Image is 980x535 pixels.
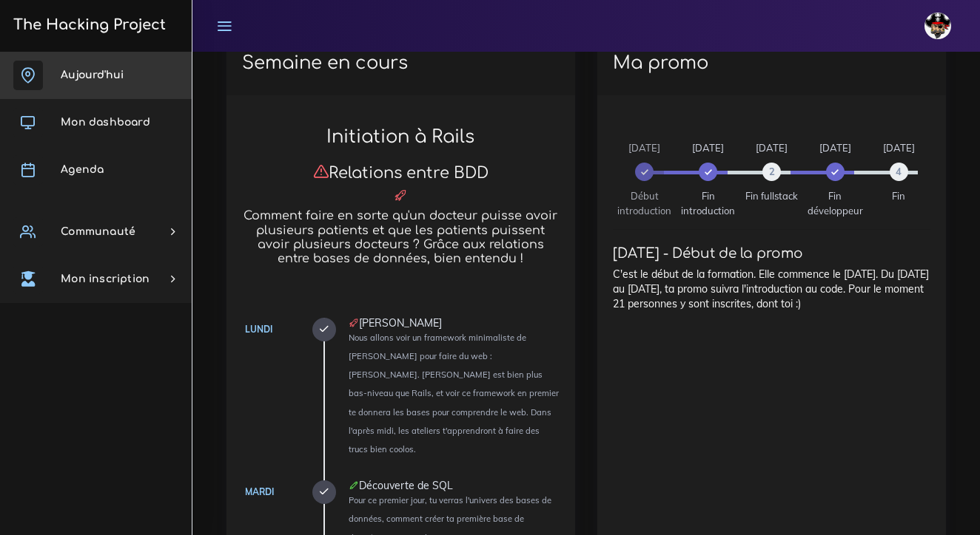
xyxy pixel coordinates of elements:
[245,324,272,335] a: Lundi
[613,52,930,74] h2: Ma promo
[892,190,905,202] span: Fin
[699,163,717,181] span: 1
[9,17,166,33] h3: The Hacking Project
[808,190,863,217] span: Fin développeur
[349,480,560,491] div: Découverte de SQL
[349,333,559,454] small: Nous allons voir un framework minimaliste de [PERSON_NAME] pour faire du web : [PERSON_NAME]. [PE...
[617,190,671,217] span: Début introduction
[613,245,930,262] h4: [DATE] - Début de la promo
[242,209,560,266] h5: Comment faire en sorte qu'un docteur puisse avoir plusieurs patients et que les patients puissent...
[613,267,930,312] p: C'est le début de la formation. Elle commence le [DATE]. Du [DATE] au [DATE], ta promo suivra l'i...
[61,273,150,284] span: Mon inscription
[61,164,104,175] span: Agenda
[756,142,788,154] span: [DATE]
[635,163,654,181] span: 0
[890,163,908,181] span: 4
[61,117,150,128] span: Mon dashboard
[681,190,735,217] span: Fin introduction
[242,163,560,183] h3: Relations entre BDD
[628,142,660,154] span: [DATE]
[692,142,724,154] span: [DATE]
[61,69,124,81] span: Aujourd'hui
[242,126,560,148] h2: Initiation à Rails
[61,226,135,237] span: Communauté
[819,142,851,154] span: [DATE]
[745,190,798,202] span: Fin fullstack
[349,318,560,328] div: [PERSON_NAME]
[245,486,274,497] a: Mardi
[242,52,560,74] h2: Semaine en cours
[924,13,951,39] img: avatar
[826,163,845,181] span: 3
[883,142,915,154] span: [DATE]
[762,163,781,181] span: 2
